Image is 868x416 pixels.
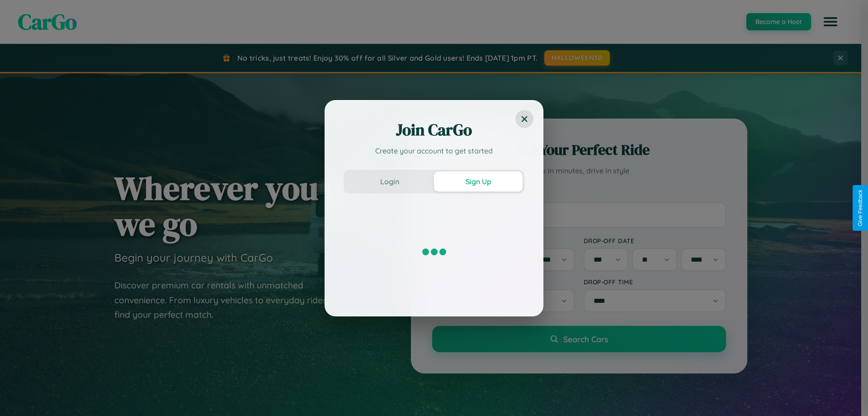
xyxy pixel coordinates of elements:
button: Login [345,172,434,191]
button: Sign Up [434,172,523,191]
h2: Join CarGo [344,119,524,141]
p: Create your account to get started [344,145,524,156]
div: Give Feedback [857,190,863,226]
iframe: Intercom live chat [9,385,31,407]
